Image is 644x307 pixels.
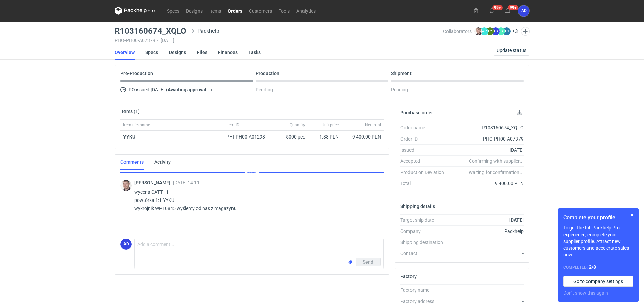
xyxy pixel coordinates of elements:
[400,180,450,187] div: Total
[628,211,636,219] button: Skip for now
[400,274,417,279] h2: Factory
[563,289,608,296] button: Don’t show this again
[492,27,500,35] figcaption: AD
[400,239,450,246] div: Shipping destination
[400,158,450,164] div: Accepted
[256,71,279,76] p: Production
[494,45,529,56] button: Update status
[400,169,450,176] div: Production Deviation
[400,298,450,305] div: Factory address
[480,27,488,35] figcaption: MP
[450,250,524,257] div: -
[123,122,150,128] span: Item nickname
[391,86,524,94] div: Pending...
[115,45,135,60] a: Overview
[356,258,381,266] button: Send
[166,87,168,92] span: (
[563,214,633,222] h1: Complete your profile
[115,7,155,15] svg: Packhelp Pro
[400,110,433,115] h2: Purchase order
[256,86,277,94] span: Pending...
[363,259,373,264] span: Send
[400,287,450,294] div: Factory name
[521,27,530,36] button: Edit collaborators
[322,122,339,128] span: Unit price
[443,29,472,34] span: Collaborators
[400,204,435,209] h2: Shipping details
[563,224,633,258] p: To get the full Packhelp Pro experience, complete your supplier profile. Attract new customers an...
[123,134,135,140] strong: YYKU
[469,169,524,176] em: Waiting for confirmation...
[450,124,524,131] div: R103160674_XQLO
[226,133,272,140] div: PHI-PH00-A01298
[120,155,144,170] a: Comments
[169,45,186,60] a: Designs
[469,158,524,164] em: Confirming with supplier...
[450,147,524,153] div: [DATE]
[151,86,165,94] span: [DATE]
[486,27,494,35] figcaption: ŁC
[589,264,596,270] strong: 2 / 8
[503,27,511,35] figcaption: ŁS
[400,124,450,131] div: Order name
[563,264,633,271] div: Completed:
[450,298,524,305] div: -
[497,27,505,35] figcaption: ŁD
[226,122,239,128] span: Item ID
[206,7,224,15] a: Items
[512,28,518,34] button: +3
[168,87,210,92] strong: Awaiting approval...
[450,287,524,294] div: -
[120,86,253,94] div: PO issued
[497,48,526,53] span: Update status
[183,7,206,15] a: Designs
[400,147,450,153] div: Issued
[164,7,183,15] a: Specs
[515,109,524,117] button: Download PO
[518,5,529,17] button: AD
[248,45,261,60] a: Tasks
[563,276,633,287] a: Go to company settings
[474,27,482,35] img: Maciej Sikora
[245,168,259,176] span: unread
[450,228,524,235] div: Packhelp
[134,188,378,212] p: wycena CATT - 1 powtórka 1:1 YYKU wykrojnik WP10845 wyślemy od nas z magazynu
[274,131,308,143] div: 5000 pcs
[120,109,140,114] h2: Items (1)
[400,228,450,235] div: Company
[224,7,246,15] a: Orders
[509,217,524,223] strong: [DATE]
[120,239,132,250] figcaption: AD
[120,71,153,76] p: Pre-Production
[120,239,132,250] div: Anita Dolczewska
[145,45,158,60] a: Specs
[115,38,443,43] div: PHO-PH00-A07379 [DATE]
[189,27,219,35] div: Packhelp
[502,5,513,16] button: 99+
[246,7,275,15] a: Customers
[450,135,524,142] div: PHO-PH00-A07379
[290,122,305,128] span: Quantity
[450,180,524,187] div: 9 400.00 PLN
[275,7,293,15] a: Tools
[487,5,497,16] button: 99+
[400,135,450,142] div: Order ID
[120,180,132,191] img: Maciej Sikora
[344,133,381,140] div: 9 400.00 PLN
[154,155,171,170] a: Activity
[218,45,238,60] a: Finances
[311,133,339,140] div: 1.88 PLN
[391,71,412,76] p: Shipment
[400,250,450,257] div: Contact
[157,38,159,43] span: •
[197,45,207,60] a: Files
[293,7,319,15] a: Analytics
[134,180,173,185] span: [PERSON_NAME]
[518,5,529,17] div: Anita Dolczewska
[365,122,381,128] span: Net total
[400,217,450,223] div: Target ship date
[115,27,186,35] h3: R103160674_XQLO
[210,87,212,92] span: )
